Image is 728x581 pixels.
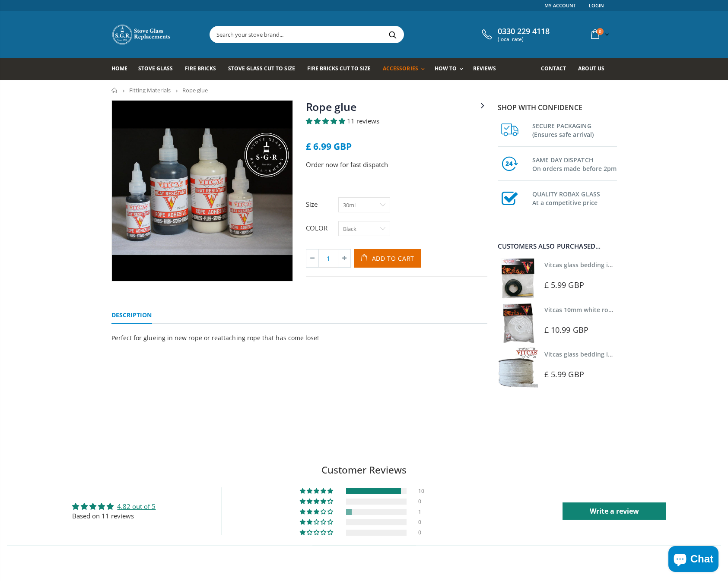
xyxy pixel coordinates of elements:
[498,102,617,113] p: Shop with confidence
[307,58,377,80] a: Fire Bricks Cut To Size
[117,502,156,511] a: 4.82 out of 5
[112,101,292,281] img: stove_rope_glue_800x_crop_center.jpeg
[372,254,415,262] span: Add to Cart
[307,65,371,72] span: Fire Bricks Cut To Size
[111,65,127,72] span: Home
[544,280,584,290] span: £ 5.99 GBP
[111,24,172,45] img: Stove Glass Replacement
[473,65,496,72] span: Reviews
[544,369,584,379] span: £ 5.99 GBP
[306,140,352,152] span: £ 6.99 GBP
[111,307,152,324] a: Description
[383,58,429,80] a: Accessories
[544,350,728,358] a: Vitcas glass bedding in tape - 2mm x 15mm x 2 meters (White)
[306,117,347,125] span: 4.82 stars
[544,306,714,314] a: Vitcas 10mm white rope kit - includes rope seal and glue!
[72,502,156,511] div: Average rating is 4.82 stars
[498,36,550,42] span: (local rate)
[7,463,721,477] h2: Customer Reviews
[418,488,429,494] div: 10
[354,249,422,268] button: Add to Cart
[532,120,617,139] h3: SECURE PACKAGING (Ensures safe arrival)
[228,65,295,72] span: Stove Glass Cut To Size
[578,58,611,80] a: About us
[138,65,173,72] span: Stove Glass
[498,347,538,388] img: Vitcas stove glass bedding in tape
[498,258,538,298] img: Vitcas stove glass bedding in tape
[383,26,403,43] button: Search
[111,332,487,344] p: Perfect for glueing in new rope or reattaching rope that has come lose!
[544,325,588,335] span: £ 10.99 GBP
[498,27,550,36] span: 0330 229 4118
[300,488,334,494] div: 91% (10) reviews with 5 star rating
[588,26,611,43] a: 0
[111,58,134,80] a: Home
[138,58,179,80] a: Stove Glass
[541,58,572,80] a: Contact
[306,99,356,114] a: Rope glue
[300,509,334,515] div: 9% (1) reviews with 3 star rating
[418,509,429,515] div: 1
[435,65,457,72] span: How To
[129,86,171,94] a: Fitting Materials
[228,58,302,80] a: Stove Glass Cut To Size
[480,27,550,42] a: 0330 229 4118 (local rate)
[544,261,706,269] a: Vitcas glass bedding in tape - 2mm x 10mm x 2 meters
[306,224,334,233] label: Color
[563,502,666,520] a: Write a review
[185,65,216,72] span: Fire Bricks
[532,188,617,207] h3: QUALITY ROBAX GLASS At a competitive price
[532,154,617,173] h3: SAME DAY DISPATCH On orders made before 2pm
[541,65,566,72] span: Contact
[498,303,538,343] img: Vitcas white rope, glue and gloves kit 10mm
[210,26,500,43] input: Search your stove brand...
[498,243,617,249] div: Customers also purchased...
[435,58,467,80] a: How To
[306,200,334,209] label: Size
[666,546,721,574] inbox-online-store-chat: Shopify online store chat
[347,117,379,125] span: 11 reviews
[111,88,118,93] a: Home
[182,86,208,94] span: Rope glue
[597,28,604,35] span: 0
[473,58,502,80] a: Reviews
[72,512,156,521] div: Based on 11 reviews
[383,65,418,72] span: Accessories
[306,160,487,170] p: Order now for fast dispatch
[185,58,223,80] a: Fire Bricks
[578,65,604,72] span: About us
